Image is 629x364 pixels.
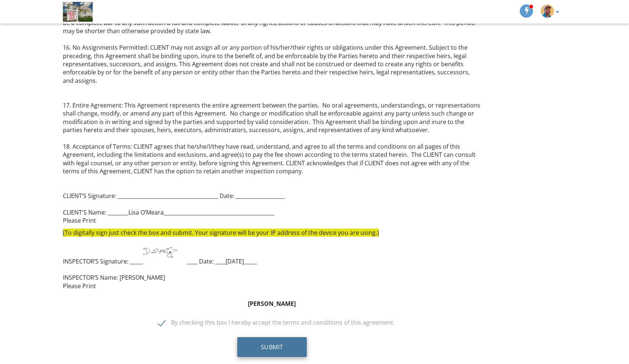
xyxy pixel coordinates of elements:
span: (To digitally sign just check the box and submit. Your signature will be your IP address of the d... [63,229,379,237]
img: img_0450_1.jpeg [541,4,554,18]
img: 345 Built Inspections [63,2,93,22]
strong: [PERSON_NAME] [248,300,296,308]
button: Submit [237,337,307,357]
p: INSPECTOR’S Signature: _____ ____ Date: ____[DATE]_____ INSPECTOR’S Name: [PERSON_NAME] Please Print [63,229,481,290]
img: signature.png [143,245,187,264]
label: By checking this box I hereby accept the terms and conditions of this agreement. [158,319,395,328]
